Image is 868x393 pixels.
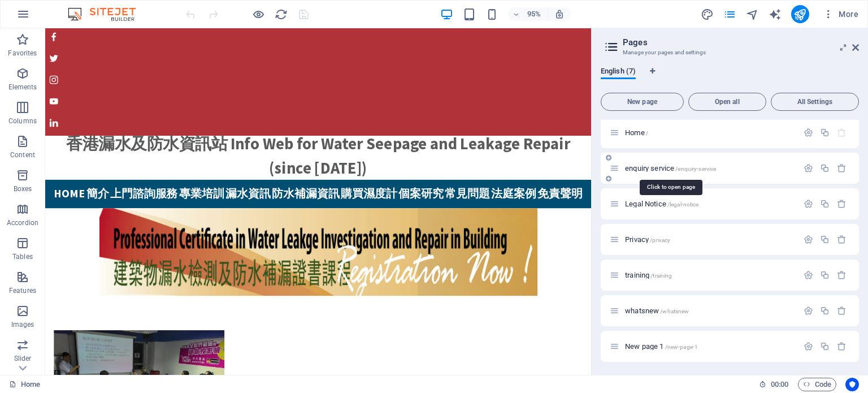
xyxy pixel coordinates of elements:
[606,98,679,105] span: New page
[622,271,798,279] div: training/training
[804,270,813,280] div: Settings
[622,307,798,314] div: whatsnew/whatsnew
[601,67,859,88] div: Language Tabs
[771,378,788,391] span: 00 00
[769,7,782,21] button: text_generator
[776,98,854,105] span: All Settings
[723,7,737,21] button: pages
[837,342,847,351] div: Remove
[625,128,648,137] span: Click to open page
[791,5,809,23] button: publish
[625,271,672,279] span: Click to open page
[804,128,813,137] div: Settings
[660,308,689,314] span: /whatsnew
[623,47,836,58] h3: Manage your pages and settings
[667,201,699,208] span: /legal-notice
[625,306,689,315] span: Click to open page
[646,130,648,136] span: /
[65,7,150,21] img: Editor Logo
[554,9,565,19] i: On resize automatically adjust zoom level to fit chosen device.
[508,7,548,21] button: 95%
[837,270,847,280] div: Remove
[11,320,34,329] p: Images
[650,237,670,243] span: /privacy
[688,93,766,111] button: Open all
[625,342,698,351] span: Click to open page
[665,344,698,350] span: /new-page-1
[601,93,684,111] button: New page
[779,380,780,388] span: :
[837,163,847,173] div: Remove
[803,378,831,391] span: Code
[746,7,759,21] button: navigator
[746,8,759,21] i: Navigator
[804,199,813,209] div: Settings
[798,378,836,391] button: Code
[820,342,830,351] div: Duplicate
[622,343,798,350] div: New page 1/new-page-1
[820,128,830,137] div: Duplicate
[804,163,813,173] div: Settings
[759,378,789,391] h6: Session time
[837,128,847,137] div: The startpage cannot be deleted
[701,7,714,21] button: design
[845,378,859,391] button: Usercentrics
[804,306,813,316] div: Settings
[820,235,830,244] div: Duplicate
[820,199,830,209] div: Duplicate
[723,8,736,21] i: Pages (Ctrl+Alt+S)
[625,235,670,244] span: Click to open page
[650,273,672,279] span: /training
[12,252,33,261] p: Tables
[10,150,35,159] p: Content
[820,270,830,280] div: Duplicate
[793,8,806,21] i: Publish
[622,129,798,136] div: Home/
[251,7,265,21] button: Click here to leave preview mode and continue editing
[837,235,847,244] div: Remove
[818,5,863,23] button: More
[275,8,288,21] i: Reload page
[601,64,636,80] span: English (7)
[675,166,716,172] span: /enquiry-service
[14,354,32,363] p: Slider
[525,7,543,21] h6: 95%
[837,306,847,316] div: Remove
[622,200,798,208] div: Legal Notice/legal-notice
[14,184,32,193] p: Boxes
[769,8,782,21] i: AI Writer
[623,37,859,47] h2: Pages
[837,199,847,209] div: Remove
[820,163,830,173] div: Duplicate
[9,378,40,391] a: Click to cancel selection. Double-click to open Pages
[7,218,38,227] p: Accordion
[9,286,36,295] p: Features
[8,83,37,92] p: Elements
[8,116,37,126] p: Columns
[820,306,830,316] div: Duplicate
[804,342,813,351] div: Settings
[625,164,716,172] span: enquiry service
[622,236,798,243] div: Privacy/privacy
[771,93,859,111] button: All Settings
[274,7,288,21] button: reload
[823,8,858,20] span: More
[622,165,798,172] div: enquiry service/enquiry-service
[804,235,813,244] div: Settings
[693,98,761,105] span: Open all
[8,49,37,58] p: Favorites
[625,200,698,208] span: Click to open page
